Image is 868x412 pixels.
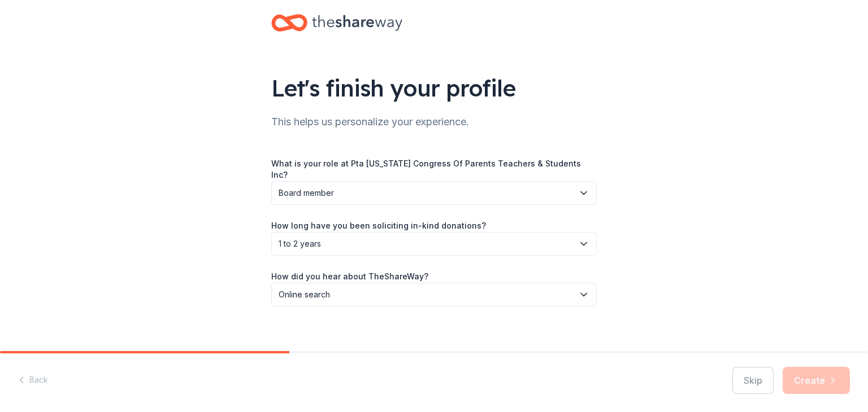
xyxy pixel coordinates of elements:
[271,232,597,256] button: 1 to 2 years
[271,113,597,131] div: This helps us personalize your experience.
[271,72,597,104] div: Let's finish your profile
[279,288,574,301] span: Online search
[271,220,486,231] label: How long have you been soliciting in-kind donations?
[271,158,597,180] label: What is your role at Pta [US_STATE] Congress Of Parents Teachers & Students Inc?
[271,271,428,282] label: How did you hear about TheShareWay?
[279,237,574,251] span: 1 to 2 years
[279,186,574,200] span: Board member
[271,181,597,205] button: Board member
[271,283,597,306] button: Online search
